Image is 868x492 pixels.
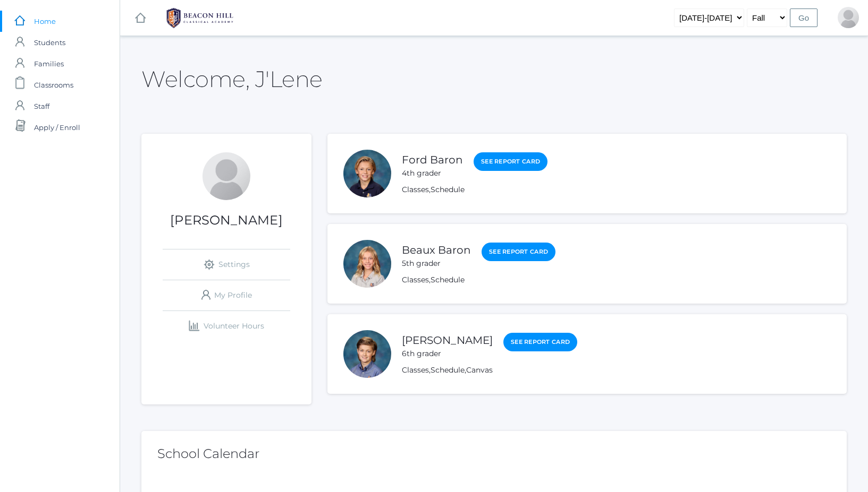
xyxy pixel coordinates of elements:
a: Settings [163,249,290,280]
a: My Profile [163,280,290,310]
div: , [402,274,555,286]
div: J'Lene Baron [838,7,859,28]
a: Volunteer Hours [163,311,290,341]
input: Go [790,8,818,27]
span: Home [34,11,56,32]
span: Families [34,53,64,74]
div: 6th grader [402,348,493,359]
span: Students [34,32,65,53]
a: Ford Baron [402,153,463,166]
a: Classes [402,185,429,194]
div: 4th grader [402,168,463,179]
img: BHCALogos-05-308ed15e86a5a0abce9b8dd61676a3503ac9727e845dece92d48e8588c001991.png [160,5,240,31]
a: Classes [402,275,429,284]
span: Apply / Enroll [34,117,80,138]
a: Classes [402,365,429,375]
h2: Welcome, J'Lene [141,67,323,91]
a: Beaux Baron [402,244,471,256]
a: Schedule [431,275,465,284]
a: See Report Card [474,152,547,171]
a: See Report Card [503,333,577,351]
a: Schedule [431,365,465,375]
h2: School Calendar [157,447,831,461]
div: , , [402,365,577,376]
div: J'Lene Baron [203,152,250,200]
span: Staff [34,96,49,117]
a: See Report Card [482,243,555,261]
div: Ford Baron [343,150,391,197]
div: Beaux Baron [343,240,391,288]
div: , [402,184,547,195]
a: Canvas [466,365,493,375]
h1: [PERSON_NAME] [141,213,311,227]
div: Cruz Baron [343,330,391,378]
a: Schedule [431,185,465,194]
span: Classrooms [34,74,73,96]
div: 5th grader [402,258,471,269]
a: [PERSON_NAME] [402,334,493,347]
